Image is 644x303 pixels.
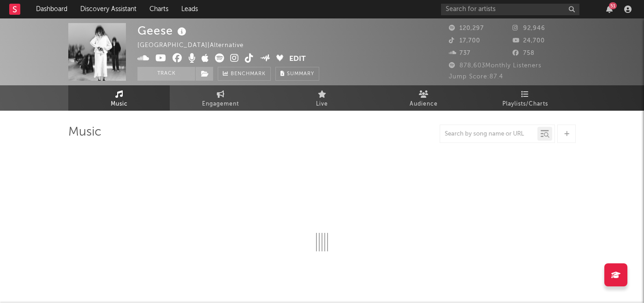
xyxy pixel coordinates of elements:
a: Playlists/Charts [474,85,576,111]
span: 120,297 [449,25,484,31]
span: 17,700 [449,38,480,44]
div: 51 [609,2,617,9]
div: [GEOGRAPHIC_DATA] | Alternative [137,40,254,51]
span: 737 [449,50,471,56]
span: Summary [287,71,314,77]
button: 51 [606,6,613,13]
span: Music [111,99,128,110]
span: 92,946 [513,25,545,31]
span: Engagement [202,99,239,110]
span: Live [316,99,328,110]
button: Track [137,67,195,81]
span: Jump Score: 87.4 [449,74,503,80]
input: Search by song name or URL [440,131,537,138]
a: Benchmark [218,67,271,81]
span: 878,603 Monthly Listeners [449,63,542,69]
button: Summary [275,67,319,81]
div: Geese [137,23,189,38]
span: 24,700 [513,38,545,44]
a: Music [68,85,170,111]
a: Live [271,85,373,111]
span: Benchmark [231,69,266,80]
span: Audience [410,99,438,110]
input: Search for artists [441,4,579,15]
a: Audience [373,85,474,111]
button: Edit [289,53,306,65]
span: Playlists/Charts [502,99,548,110]
span: 758 [513,50,535,56]
a: Engagement [170,85,271,111]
